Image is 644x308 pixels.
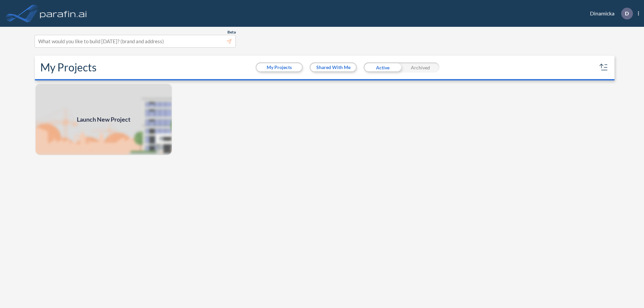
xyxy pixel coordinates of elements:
[257,63,302,71] button: My Projects
[227,29,236,35] span: Beta
[364,62,401,72] div: Active
[625,10,629,16] p: D
[77,115,130,124] span: Launch New Project
[598,62,609,73] button: sort
[401,62,439,72] div: Archived
[580,8,639,19] div: Dinamicka
[35,83,172,156] img: add
[40,61,97,74] h2: My Projects
[35,83,172,156] a: Launch New Project
[311,63,356,71] button: Shared With Me
[39,7,88,20] img: logo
